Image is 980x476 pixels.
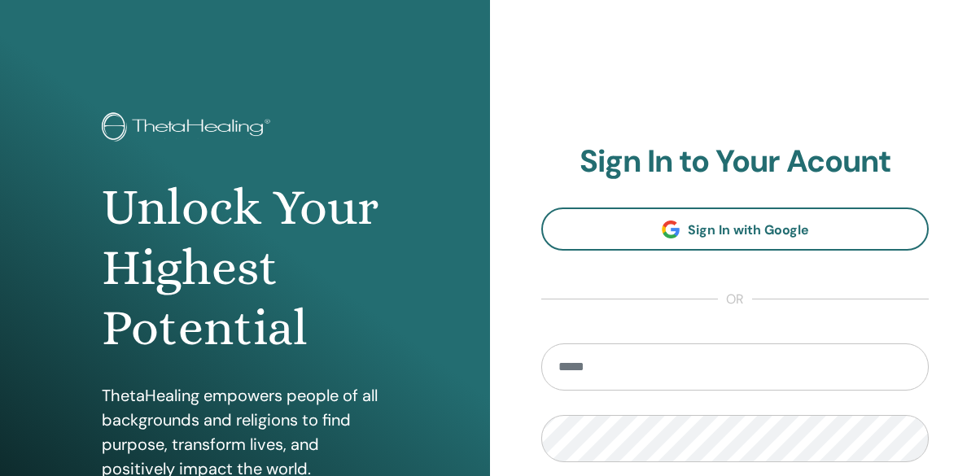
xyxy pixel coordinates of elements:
[102,177,387,359] h1: Unlock Your Highest Potential
[541,207,929,251] a: Sign In with Google
[541,143,929,181] h2: Sign In to Your Acount
[718,290,752,309] span: or
[688,221,809,238] span: Sign In with Google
